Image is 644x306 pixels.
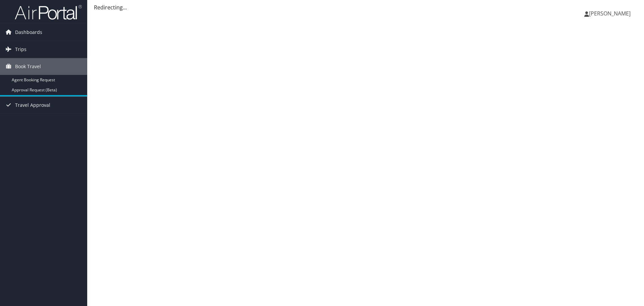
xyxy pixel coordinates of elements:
div: Redirecting... [94,3,637,11]
span: Book Travel [15,58,41,75]
span: Trips [15,41,26,58]
span: Travel Approval [15,97,50,114]
a: [PERSON_NAME] [584,3,637,24]
span: [PERSON_NAME] [589,10,631,17]
span: Dashboards [15,24,42,41]
img: airportal-logo.png [15,4,82,20]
